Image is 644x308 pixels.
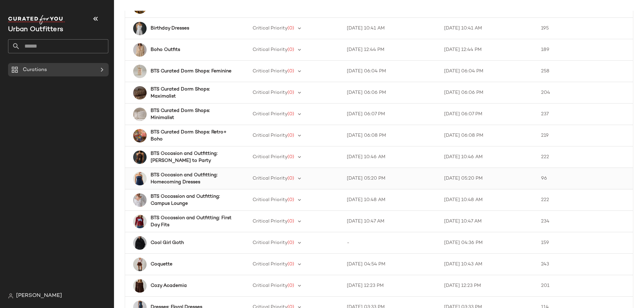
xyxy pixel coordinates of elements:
td: [DATE] 10:41 AM [439,18,536,39]
b: Boho Outfits [151,46,180,53]
td: [DATE] 10:46 AM [341,146,439,168]
b: Birthday Dresses [151,25,189,32]
td: [DATE] 10:47 AM [341,211,439,232]
td: [DATE] 05:20 PM [439,168,536,189]
img: 102050986_060_b [133,215,147,228]
span: (0) [287,197,294,202]
td: 222 [536,146,633,168]
span: Critical Priority [253,219,287,224]
b: BTS Curated Dorm Shops: Feminine [151,68,231,75]
span: Critical Priority [253,176,287,181]
b: BTS Occasion and Outfitting: Homecoming Dresses [151,172,232,186]
img: 103681524_000_b [133,129,147,142]
b: BTS Occassion and Outfitting: Campus Lounge [151,193,232,207]
b: Cozy Academia [151,282,187,289]
b: BTS Curated Dorm Shops: Retro+ Boho [151,129,232,143]
span: (0) [287,262,294,267]
td: 237 [536,104,633,125]
img: 102012036_010_b [133,193,147,207]
span: Critical Priority [253,133,287,138]
span: Critical Priority [253,69,287,74]
td: [DATE] 04:36 PM [439,232,536,254]
span: Critical Priority [253,90,287,95]
td: [DATE] 05:20 PM [341,168,439,189]
span: (0) [287,133,294,138]
span: (0) [287,26,294,31]
span: Critical Priority [253,262,287,267]
span: (0) [287,69,294,74]
td: 96 [536,168,633,189]
img: 102068723_066_b [133,258,147,271]
span: Curations [23,66,47,74]
span: (0) [287,240,294,245]
td: [DATE] 12:23 PM [341,275,439,297]
td: [DATE] 10:48 AM [439,189,536,211]
td: [DATE] 12:23 PM [439,275,536,297]
b: BTS Curated Dorm Shops: Maximalist [151,86,232,100]
td: 189 [536,39,633,61]
td: 201 [536,275,633,297]
td: [DATE] 12:44 PM [341,39,439,61]
td: 195 [536,18,633,39]
img: 103434866_042_b [133,236,147,250]
td: [DATE] 10:41 AM [341,18,439,39]
td: [DATE] 10:43 AM [439,254,536,275]
td: [DATE] 06:07 PM [341,104,439,125]
td: [DATE] 06:07 PM [439,104,536,125]
td: 222 [536,189,633,211]
b: BTS Occasion and Outfitting: [PERSON_NAME] to Party [151,150,232,164]
span: (0) [287,112,294,117]
td: [DATE] 06:06 PM [439,82,536,104]
span: Critical Priority [253,197,287,202]
b: BTS Occassion and Outfitting: First Day Fits [151,214,232,229]
img: 101946978_010_b [133,22,147,35]
span: Critical Priority [253,26,287,31]
span: (0) [287,283,294,288]
span: (0) [287,176,294,181]
td: 243 [536,254,633,275]
span: Critical Priority [253,112,287,117]
td: 219 [536,125,633,146]
b: BTS Curated Dorm Shops: Minimalist [151,107,232,121]
td: [DATE] 06:04 PM [439,61,536,82]
td: [DATE] 06:08 PM [439,125,536,146]
td: [DATE] 06:06 PM [341,82,439,104]
td: [DATE] 06:08 PM [341,125,439,146]
span: (0) [287,155,294,160]
img: 101231777_010_b [133,108,147,121]
td: 204 [536,82,633,104]
td: 258 [536,61,633,82]
img: svg%3e [8,293,13,299]
td: 159 [536,232,633,254]
td: 234 [536,211,633,232]
span: Critical Priority [253,155,287,160]
span: Critical Priority [253,283,287,288]
span: Critical Priority [253,47,287,52]
img: 92727833_065_b [133,65,147,78]
img: cfy_white_logo.C9jOOHJF.svg [8,15,65,24]
span: (0) [287,47,294,52]
span: [PERSON_NAME] [16,292,62,300]
td: [DATE] 04:54 PM [341,254,439,275]
span: Current Company Name [8,26,63,33]
img: 97256739_070_b [133,86,147,100]
td: [DATE] 10:48 AM [341,189,439,211]
span: Critical Priority [253,240,287,245]
img: 103116893_020_b [133,279,147,293]
td: [DATE] 06:04 PM [341,61,439,82]
b: Cool Girl Goth [151,239,184,246]
td: - [341,232,439,254]
td: [DATE] 12:44 PM [439,39,536,61]
b: Coquette [151,261,172,268]
img: 105052401_020_b [133,150,147,164]
span: (0) [287,219,294,224]
span: (0) [287,90,294,95]
img: 100520246_041_b [133,172,147,185]
td: [DATE] 10:47 AM [439,211,536,232]
td: [DATE] 10:46 AM [439,146,536,168]
img: 103910386_011_b [133,43,147,57]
